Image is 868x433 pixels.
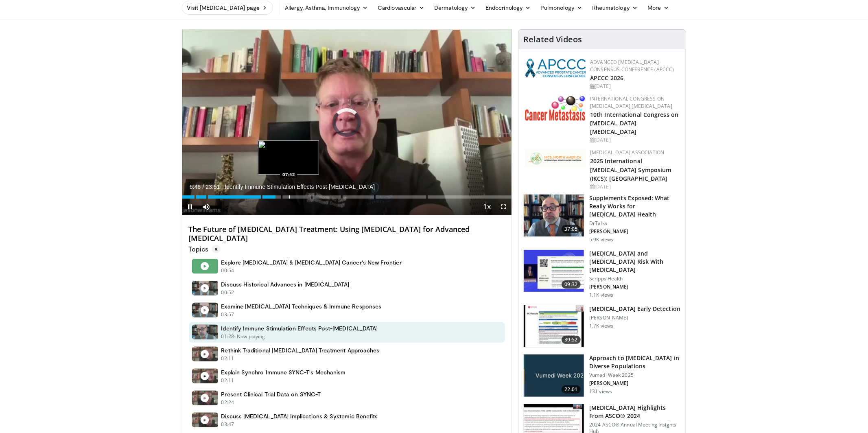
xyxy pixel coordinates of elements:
span: / [203,184,204,190]
p: 00:54 [221,267,234,274]
span: 9 [212,245,221,253]
a: Visit [MEDICAL_DATA] page [182,1,273,15]
img: 64091761-3a90-4f59-a7d4-814d50403800.png.150x105_q85_crop-smart_upscale.jpg [524,354,584,397]
button: Mute [199,199,215,215]
img: image.jpeg [258,140,319,175]
div: [DATE] [590,83,679,90]
h4: Explain Synchro Immune SYNC-T's Mechanism [221,369,346,376]
p: [PERSON_NAME] [589,315,680,321]
p: 131 views [589,388,612,395]
p: [PERSON_NAME] [589,380,681,387]
div: Progress Bar [182,195,512,199]
img: 11abbcd4-a476-4be7-920b-41eb594d8390.150x105_q85_crop-smart_upscale.jpg [524,250,584,292]
a: [MEDICAL_DATA] Association [590,149,664,156]
h4: Related Videos [523,35,582,44]
a: Advanced [MEDICAL_DATA] Consensus Conference (APCCC) [590,59,674,73]
p: 03:47 [221,421,234,428]
a: 37:05 Supplements Exposed: What Really Works for [MEDICAL_DATA] Health DrTalks [PERSON_NAME] 5.9K... [523,194,681,243]
div: [DATE] [590,136,679,144]
a: 09:32 [MEDICAL_DATA] and [MEDICAL_DATA] Risk With [MEDICAL_DATA] Scripps Health [PERSON_NAME] 1.1... [523,249,681,298]
span: 09:32 [562,280,581,289]
span: 39:52 [562,336,581,344]
img: f4537d96-b3e0-4d4f-a8e9-dc687e92a061.150x105_q85_crop-smart_upscale.jpg [524,305,584,348]
p: [PERSON_NAME] [589,228,681,235]
p: Topics [189,245,221,253]
h3: Supplements Exposed: What Really Works for [MEDICAL_DATA] Health [589,194,681,219]
span: 6:46 [190,184,201,190]
h4: Discuss [MEDICAL_DATA] Implications & Systemic Benefits [221,413,378,420]
img: fca7e709-d275-4aeb-92d8-8ddafe93f2a6.png.150x105_q85_autocrop_double_scale_upscale_version-0.2.png [525,149,586,168]
div: [DATE] [590,183,679,190]
p: Vumedi Week 2025 [589,372,681,378]
p: 5.9K views [589,236,613,243]
h3: Approach to [MEDICAL_DATA] in Diverse Populations [589,354,681,370]
a: 39:52 [MEDICAL_DATA] Early Detection [PERSON_NAME] 1.7K views [523,305,681,348]
p: 1.7K views [589,323,613,329]
img: 649d3fc0-5ee3-4147-b1a3-955a692e9799.150x105_q85_crop-smart_upscale.jpg [524,195,584,237]
p: 1.1K views [589,292,613,298]
h4: Discuss Historical Advances in [MEDICAL_DATA] [221,281,350,288]
p: 03:57 [221,311,234,318]
p: 02:24 [221,399,234,406]
h4: Rethink Traditional [MEDICAL_DATA] Treatment Approaches [221,347,380,354]
a: APCCC 2026 [590,74,623,82]
button: Fullscreen [495,199,512,215]
img: 6ff8bc22-9509-4454-a4f8-ac79dd3b8976.png.150x105_q85_autocrop_double_scale_upscale_version-0.2.png [525,95,586,121]
h4: Identify Immune Stimulation Effects Post-[MEDICAL_DATA] [221,325,378,332]
span: 37:05 [562,225,581,233]
span: Identify Immune Stimulation Effects Post-[MEDICAL_DATA] [225,183,375,190]
a: 22:01 Approach to [MEDICAL_DATA] in Diverse Populations Vumedi Week 2025 [PERSON_NAME] 131 views [523,354,681,397]
button: Playback Rate [479,199,495,215]
a: International Congress on [MEDICAL_DATA] [MEDICAL_DATA] [590,95,672,109]
a: 10th International Congress on [MEDICAL_DATA] [MEDICAL_DATA] [590,111,678,136]
h4: Examine [MEDICAL_DATA] Techniques & Immune Responses [221,303,382,310]
h4: The Future of [MEDICAL_DATA] Treatment: Using [MEDICAL_DATA] for Advanced [MEDICAL_DATA] [189,225,505,243]
span: 22:01 [562,385,581,394]
p: 01:28 [221,333,234,340]
h4: Present Clinical Trial Data on SYNC-T [221,391,321,398]
h3: [MEDICAL_DATA] and [MEDICAL_DATA] Risk With [MEDICAL_DATA] [589,249,681,274]
p: Scripps Health [589,276,681,282]
a: 2025 International [MEDICAL_DATA] Symposium (IKCS): [GEOGRAPHIC_DATA] [590,157,671,182]
h3: [MEDICAL_DATA] Early Detection [589,305,680,313]
p: 02:11 [221,355,234,362]
p: 02:11 [221,377,234,384]
p: DrTalks [589,220,681,227]
h4: Explore [MEDICAL_DATA] & [MEDICAL_DATA] Cancer's New Frontier [221,259,402,266]
img: 92ba7c40-df22-45a2-8e3f-1ca017a3d5ba.png.150x105_q85_autocrop_double_scale_upscale_version-0.2.png [525,59,586,78]
p: - Now playing [234,333,265,340]
h3: [MEDICAL_DATA] Highlights From ASCO® 2024 [589,404,681,420]
video-js: Video Player [182,30,512,215]
button: Pause [182,199,199,215]
p: [PERSON_NAME] [589,284,681,290]
p: 00:52 [221,289,234,296]
span: 23:51 [206,184,220,190]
